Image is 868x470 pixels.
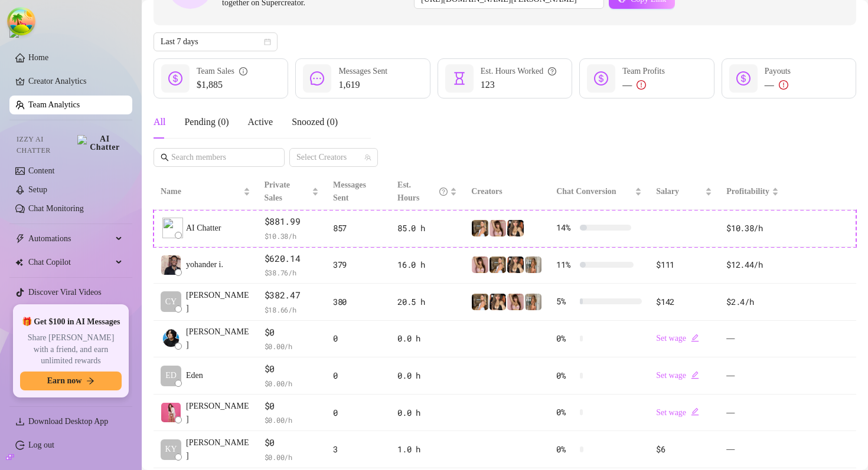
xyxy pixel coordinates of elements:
span: Download Desktop App [28,417,108,426]
span: edit [691,334,699,342]
img: Sav [525,294,541,310]
div: $6 [656,443,712,456]
span: search [161,153,169,162]
span: build [6,453,14,461]
span: Messages Sent [338,67,387,75]
div: 379 [333,258,383,271]
a: Set wageedit [656,408,699,417]
span: dollar-circle [168,71,182,86]
span: Active [248,117,273,127]
img: Akkissa Lorrain… [161,403,181,422]
img: AI Chatter [77,135,123,152]
span: Snoozed ( 0 ) [292,117,338,127]
span: 1,619 [338,78,387,92]
span: Name [161,185,241,198]
a: Creator Analytics [28,72,123,91]
span: [PERSON_NAME] [186,400,250,426]
span: $0 [265,362,319,376]
span: Earn now [47,376,82,386]
span: $ 0.00 /h [265,451,319,463]
span: 0 % [556,443,575,456]
td: — [719,321,786,358]
button: Earn nowarrow-right [20,372,122,390]
div: 85.0 h [397,222,457,235]
img: Runa [507,257,524,273]
input: Search members [171,151,268,164]
div: 0.0 h [397,406,457,419]
div: Team Sales [197,65,247,78]
div: $10.38 /h [726,222,779,235]
span: Salary [656,187,679,196]
div: 0 [333,332,383,345]
a: Set wageedit [656,371,699,380]
a: Home [28,53,48,62]
div: 0.0 h [397,369,457,382]
span: [PERSON_NAME] [186,289,250,315]
span: [PERSON_NAME] [186,326,250,351]
span: 123 [481,78,556,92]
span: Last 7 days [161,33,270,51]
div: $2.4 /h [726,295,779,308]
div: 1.0 h [397,443,457,456]
span: $ 0.00 /h [265,340,319,352]
span: Private Sales [265,180,291,202]
div: — [622,78,665,92]
th: Creators [464,174,549,210]
span: download [15,417,25,426]
div: 0 [333,406,383,419]
span: question-circle [439,179,448,205]
a: Set wageedit [656,334,699,343]
img: Runa [472,257,488,273]
span: CY [165,295,177,308]
div: 16.0 h [397,258,457,271]
div: Est. Hours [397,179,448,205]
span: exclamation-circle [637,80,646,90]
span: $0 [265,326,319,340]
div: $142 [656,295,712,308]
img: Chat Copilot [15,258,23,267]
span: message [310,71,324,86]
span: Automations [28,229,112,248]
td: — [719,395,786,432]
a: Discover Viral Videos [28,288,102,297]
img: yohander izturi… [161,255,181,275]
span: Chat Conversion [556,187,616,196]
th: Name [154,174,257,210]
img: Runa [490,220,506,236]
span: $382.47 [265,288,319,303]
span: 0 % [556,332,575,345]
span: Payouts [765,67,791,75]
span: thunderbolt [15,234,25,244]
span: $ 10.38 /h [265,230,319,242]
span: $1,885 [197,78,247,92]
img: izzy-ai-chatter-avatar.svg [162,218,183,238]
div: 857 [333,222,383,235]
div: — [765,78,791,92]
span: arrow-right [86,377,94,385]
div: $111 [656,258,712,271]
span: AI Chatter [186,222,221,235]
span: $ 0.00 /h [265,414,319,426]
span: $ 0.00 /h [265,377,319,389]
span: yohander i. [186,258,223,271]
span: Chat Copilot [28,253,112,272]
a: Chat Monitoring [28,204,84,213]
button: Open Tanstack query devtools [9,9,33,33]
span: $620.14 [265,252,319,266]
div: 0.0 h [397,332,457,345]
span: KY [165,443,177,456]
img: Runa [490,294,506,310]
span: [PERSON_NAME] [186,436,250,462]
span: Team Profits [622,67,665,75]
a: Log out [28,441,54,449]
span: 0 % [556,369,575,382]
div: 20.5 h [397,295,457,308]
a: Setup [28,185,47,194]
div: All [154,115,165,129]
span: $ 18.66 /h [265,304,319,315]
td: — [719,357,786,395]
img: Charli [472,294,488,310]
span: Messages Sent [333,180,366,202]
span: info-circle [239,65,247,78]
span: 11 % [556,258,575,271]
